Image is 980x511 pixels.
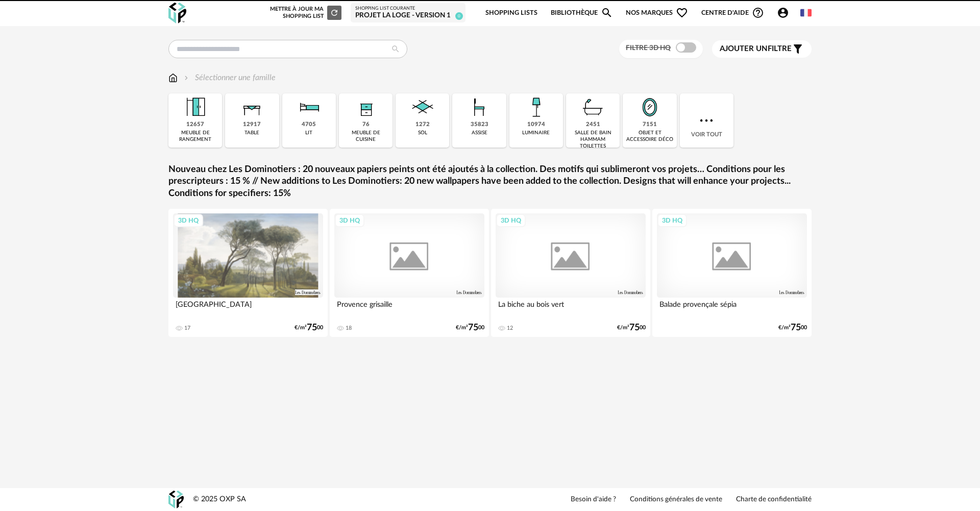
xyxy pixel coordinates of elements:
[800,7,812,18] img: fr
[657,298,807,318] div: Balade provençale sépia
[626,1,688,25] span: Nos marques
[778,324,807,331] div: €/m² 00
[456,324,484,331] div: €/m² 00
[629,324,640,331] span: 75
[571,495,616,504] a: Besoin d'aide ?
[652,209,812,337] a: 3D HQ Balade provençale sépia €/m²7500
[168,209,328,337] a: 3D HQ [GEOGRAPHIC_DATA] 17 €/m²7500
[491,209,650,337] a: 3D HQ La biche au bois vert 12 €/m²7500
[617,324,646,331] div: €/m² 00
[362,121,370,129] div: 76
[174,214,203,227] div: 3D HQ
[193,495,246,504] div: © 2025 OXP SA
[601,7,613,19] span: Magnify icon
[346,325,352,332] div: 18
[415,121,430,129] div: 1272
[636,93,664,121] img: Miroir.png
[720,44,792,54] span: filtre
[643,121,657,129] div: 7151
[295,324,323,331] div: €/m² 00
[455,12,463,20] span: 0
[472,130,487,136] div: assise
[182,93,209,121] img: Meuble%20de%20rangement.png
[465,93,493,121] img: Assise.png
[243,121,261,129] div: 12917
[701,7,764,19] span: Centre d'aideHelp Circle Outline icon
[355,6,461,20] a: Shopping List courante Projet La Loge - Version 1 0
[330,10,339,15] span: Refresh icon
[630,495,722,504] a: Conditions générales de vente
[352,93,380,121] img: Rangement.png
[335,214,364,227] div: 3D HQ
[182,72,276,84] div: Sélectionner une famille
[184,325,190,332] div: 17
[168,3,186,23] img: OXP
[471,121,488,129] div: 35823
[697,111,716,130] img: more.7b13dc1.svg
[626,44,671,52] span: Filtre 3D HQ
[305,130,312,136] div: lit
[569,130,617,150] div: salle de bain hammam toilettes
[586,121,600,129] div: 2451
[330,209,489,337] a: 3D HQ Provence grisaille 18 €/m²7500
[676,7,688,19] span: Heart Outline icon
[522,93,550,121] img: Luminaire.png
[777,7,794,19] span: Account Circle icon
[720,45,768,53] span: Ajouter un
[579,93,607,121] img: Salle%20de%20bain.png
[791,324,801,331] span: 75
[355,6,461,12] div: Shopping List courante
[171,130,219,143] div: meuble de rangement
[551,1,613,25] a: BibliothèqueMagnify icon
[752,7,764,19] span: Help Circle Outline icon
[173,298,323,318] div: [GEOGRAPHIC_DATA]
[496,298,646,318] div: La biche au bois vert
[355,11,461,20] div: Projet La Loge - Version 1
[295,93,323,121] img: Literie.png
[334,298,484,318] div: Provence grisaille
[307,324,317,331] span: 75
[186,121,204,129] div: 12657
[168,491,184,508] img: OXP
[496,214,526,227] div: 3D HQ
[409,93,436,121] img: Sol.png
[485,1,537,25] a: Shopping Lists
[244,130,259,136] div: table
[522,130,550,136] div: luminaire
[680,93,733,148] div: Voir tout
[268,6,341,20] div: Mettre à jour ma Shopping List
[468,324,478,331] span: 75
[657,214,687,227] div: 3D HQ
[168,72,178,84] img: svg+xml;base64,PHN2ZyB3aWR0aD0iMTYiIGhlaWdodD0iMTciIHZpZXdCb3g9IjAgMCAxNiAxNyIgZmlsbD0ibm9uZSIgeG...
[238,93,266,121] img: Table.png
[302,121,316,129] div: 4705
[342,130,389,143] div: meuble de cuisine
[182,72,190,84] img: svg+xml;base64,PHN2ZyB3aWR0aD0iMTYiIGhlaWdodD0iMTYiIHZpZXdCb3g9IjAgMCAxNiAxNiIgZmlsbD0ibm9uZSIgeG...
[736,495,812,504] a: Charte de confidentialité
[507,325,513,332] div: 12
[712,40,812,58] button: Ajouter unfiltre Filter icon
[626,130,673,143] div: objet et accessoire déco
[792,43,804,55] span: Filter icon
[168,164,812,200] a: Nouveau chez Les Dominotiers : 20 nouveaux papiers peints ont été ajoutés à la collection. Des mo...
[777,7,789,19] span: Account Circle icon
[418,130,427,136] div: sol
[527,121,545,129] div: 10974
